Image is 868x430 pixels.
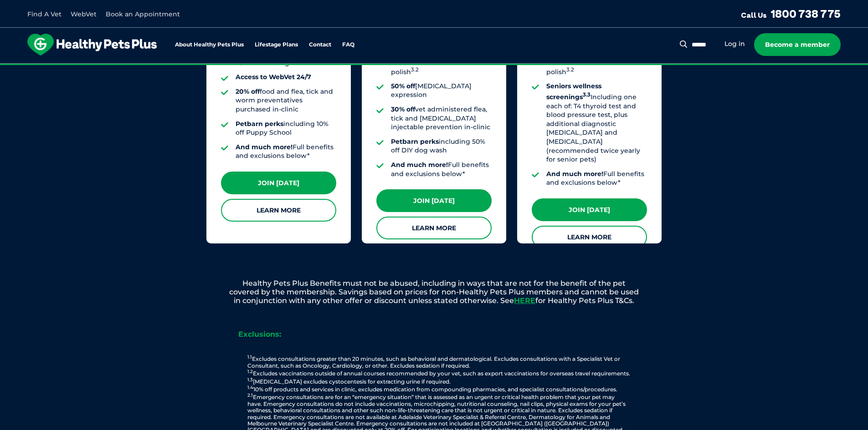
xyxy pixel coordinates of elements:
[236,143,293,151] strong: And much more!
[236,87,336,114] li: food and flea, tick and worm preventatives purchased in-clinic
[546,56,647,76] li: dental scale and polish
[678,40,689,49] button: Search
[238,330,281,339] strong: Exclusions:
[255,42,298,48] a: Lifestage Plans
[583,91,591,98] sup: 3.3
[546,170,647,187] li: Full benefits and exclusions below*
[342,42,354,48] a: FAQ
[532,198,647,221] a: Join [DATE]
[741,10,767,20] span: Call Us
[221,172,336,194] a: Join [DATE]
[247,392,253,398] sup: 2.1
[411,66,419,73] sup: 3.2
[236,143,336,161] li: Full benefits and exclusions below*
[514,296,535,305] a: HERE
[175,42,244,48] a: About Healthy Pets Plus
[309,42,331,48] a: Contact
[376,189,492,212] a: Join [DATE]
[391,161,492,178] li: Full benefits and exclusions below*
[27,10,62,18] a: Find A Vet
[376,217,492,239] a: Learn More
[546,82,601,101] strong: Seniors wellness screenings
[236,120,283,128] strong: Petbarn perks
[236,120,336,137] li: including 10% off Puppy School
[391,105,415,113] strong: 30% off
[532,226,647,248] a: Learn More
[247,369,253,374] sup: 1.2
[754,33,841,56] a: Become a member
[236,59,259,67] strong: 25% off
[391,56,492,76] li: dental scale and polish
[236,73,311,81] strong: Access to WebVet 24/7
[566,66,574,73] sup: 3.2
[264,64,604,72] span: Proactive, preventative wellness program designed to keep your pet healthier and happier for longer
[546,82,647,164] li: Including one each of: T4 thyroid test and blood pressure test, plus additional diagnostic [MEDIC...
[71,10,97,18] a: WebVet
[27,34,157,56] img: hpp-logo
[197,279,671,305] p: Healthy Pets Plus Benefits must not be abused, including in ways that are not for the benefit of ...
[247,354,252,360] sup: 1.1
[391,161,448,169] strong: And much more!
[546,170,603,178] strong: And much more!
[391,82,415,90] strong: 50% off
[391,137,439,146] strong: Petbarn perks
[221,199,336,222] a: Learn More
[247,377,253,383] sup: 1.3
[106,10,180,18] a: Book an Appointment
[391,105,492,132] li: vet administered flea, tick and [MEDICAL_DATA] injectable prevention in-clinic
[391,82,492,100] li: [MEDICAL_DATA] expression
[391,137,492,155] li: including 50% off DIY dog wash
[741,7,841,20] a: Call Us1800 738 775
[236,87,260,96] strong: 20% off
[724,40,745,48] a: Log in
[247,384,253,390] sup: 1.4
